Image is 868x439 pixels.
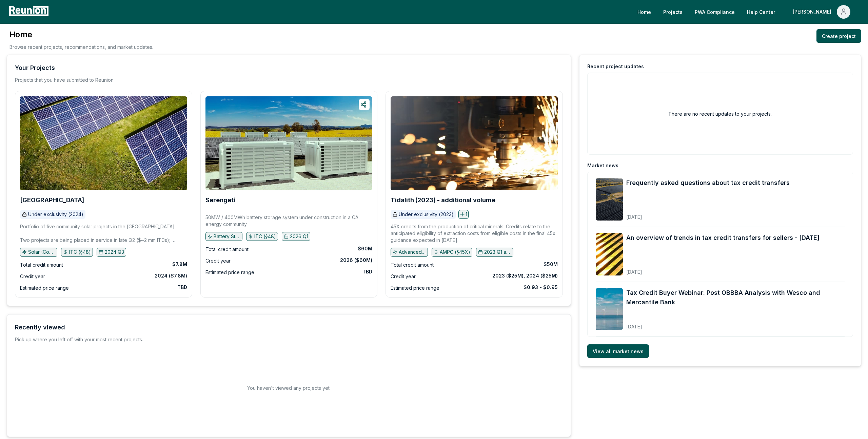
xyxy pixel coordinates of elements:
[20,96,187,190] img: Broad Peak
[391,248,428,256] button: Advanced manufacturing
[391,284,439,292] div: Estimated price range
[20,284,69,292] div: Estimated price range
[205,96,373,190] img: Serengeti
[205,232,243,241] button: Battery Storage
[793,5,834,19] div: [PERSON_NAME]
[20,223,187,244] p: Portfolio of five community solar projects in the [GEOGRAPHIC_DATA]. Two projects are being place...
[9,29,153,40] h3: Home
[97,248,126,256] button: 2024 Q3
[391,261,434,269] div: Total credit amount
[626,264,820,275] div: [DATE]
[391,96,558,190] img: Tidalith (2023) - additional volume
[626,288,845,307] a: Tax Credit Buyer Webinar: Post OBBBA Analysis with Wesco and Mercantile Bank
[742,5,781,19] a: Help Center
[626,233,820,243] a: An overview of trends in tax credit transfers for sellers - [DATE]
[596,233,623,275] img: An overview of trends in tax credit transfers for sellers - September 2025
[205,257,231,265] div: Credit year
[596,288,623,330] img: Tax Credit Buyer Webinar: Post OBBBA Analysis with Wesco and Mercantile Bank
[587,344,649,358] a: View all market news
[544,261,558,268] div: $50M
[282,232,310,241] button: 2026 Q1
[399,211,454,218] p: Under exclusivity (2023)
[172,261,187,268] div: $7.8M
[524,284,558,291] div: $0.93 - $0.95
[362,268,372,275] div: TBD
[177,284,187,291] div: TBD
[632,5,861,19] nav: Main
[358,245,372,252] div: $60M
[105,249,124,255] p: 2024 Q3
[391,272,416,281] div: Credit year
[626,209,790,221] div: [DATE]
[20,248,57,256] button: Solar (Community)
[391,197,495,204] a: Tidalith (2023) - additional volume
[458,210,469,219] button: 1
[626,318,845,330] div: [DATE]
[15,77,115,83] p: Projects that you have submitted to Reunion.
[20,261,63,269] div: Total credit amount
[205,197,235,204] a: Serengeti
[155,272,187,279] div: 2024 ($7.8M)
[205,214,373,228] p: 50MW / 400MWh battery storage system under construction in a CA energy community
[484,249,511,255] p: 2023 Q1 and earlier
[254,233,276,240] p: ITC (§48)
[787,5,856,19] button: [PERSON_NAME]
[9,43,153,51] p: Browse recent projects, recommendations, and market updates.
[391,196,495,204] b: Tidalith (2023) - additional volume
[20,197,84,204] a: [GEOGRAPHIC_DATA]
[626,178,790,188] a: Frequently asked questions about tax credit transfers
[668,110,772,117] h2: There are no recent updates to your projects.
[214,233,241,240] p: Battery Storage
[15,63,55,73] div: Your Projects
[28,211,83,218] p: Under exclusivity (2024)
[596,178,623,221] img: Frequently asked questions about tax credit transfers
[15,323,65,332] div: Recently viewed
[15,336,143,343] div: Pick up where you left off with your most recent projects.
[689,5,740,19] a: PWA Compliance
[440,249,470,255] p: AMPC (§45X)
[20,196,84,204] b: [GEOGRAPHIC_DATA]
[658,5,688,19] a: Projects
[391,223,558,244] p: 45X credits from the production of critical minerals. Credits relate to the anticipated eligibili...
[205,196,235,204] b: Serengeti
[492,272,558,279] div: 2023 ($25M), 2024 ($25M)
[399,249,426,255] p: Advanced manufacturing
[290,233,308,240] p: 2026 Q1
[28,249,55,255] p: Solar (Community)
[816,29,861,43] a: Create project
[632,5,656,19] a: Home
[69,249,91,255] p: ITC (§48)
[205,245,249,253] div: Total credit amount
[20,272,45,281] div: Credit year
[587,162,618,169] div: Market news
[587,63,644,70] div: Recent project updates
[205,268,254,276] div: Estimated price range
[476,248,513,256] button: 2023 Q1 and earlier
[247,384,331,392] h2: You haven't viewed any projects yet.
[340,257,372,264] div: 2026 ($60M)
